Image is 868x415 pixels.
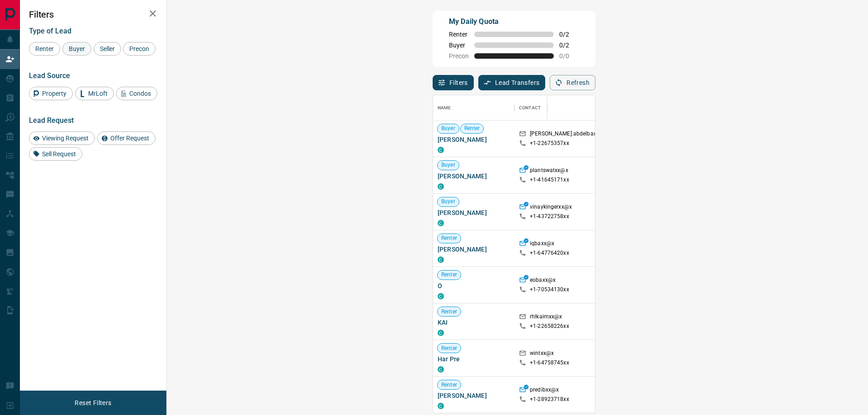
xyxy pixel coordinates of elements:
[530,130,607,140] p: [PERSON_NAME].abdelbaxx@x
[438,95,451,121] div: Name
[438,198,459,205] span: Buyer
[530,240,554,249] p: iqbaxx@x
[39,90,70,97] span: Property
[438,220,444,226] div: condos.ca
[438,135,510,144] span: [PERSON_NAME]
[29,9,157,20] h2: Filters
[438,403,444,409] div: condos.ca
[29,131,95,145] div: Viewing Request
[97,45,118,52] span: Seller
[530,313,562,322] p: rhlkaimxx@x
[530,322,569,330] p: +1- 22658226xx
[438,172,510,181] span: [PERSON_NAME]
[550,75,595,90] button: Refresh
[530,140,569,147] p: +1- 22675357xx
[85,90,111,97] span: MrLoft
[66,45,88,52] span: Buyer
[530,396,569,403] p: +1- 28923718xx
[123,42,156,56] div: Precon
[29,147,82,161] div: Sell Request
[69,395,117,410] button: Reset Filters
[438,391,510,400] span: [PERSON_NAME]
[438,345,461,352] span: Renter
[530,276,556,286] p: eobaxx@x
[438,256,444,263] div: condos.ca
[438,354,510,364] span: Har Pre
[530,249,569,257] p: +1- 64776420xx
[559,42,579,49] span: 0 / 2
[29,42,60,56] div: Renter
[438,318,510,327] span: KAI
[530,167,568,176] p: plantswatxx@x
[530,386,559,396] p: predibxx@x
[559,52,579,60] span: 0 / 0
[478,75,546,90] button: Lead Transfers
[94,42,121,56] div: Seller
[438,161,459,169] span: Buyer
[438,208,510,217] span: [PERSON_NAME]
[29,27,71,35] span: Type of Lead
[438,271,461,279] span: Renter
[29,71,70,80] span: Lead Source
[438,381,461,389] span: Renter
[438,125,459,132] span: Buyer
[116,87,157,100] div: Condos
[433,95,514,121] div: Name
[29,116,74,125] span: Lead Request
[438,293,444,299] div: condos.ca
[438,308,461,316] span: Renter
[530,176,569,184] p: +1- 41645171xx
[438,330,444,336] div: condos.ca
[530,350,554,359] p: wintxx@x
[107,135,152,142] span: Offer Request
[530,203,572,213] p: vinaykingerxx@x
[32,45,57,52] span: Renter
[438,147,444,153] div: condos.ca
[530,213,569,220] p: +1- 43722758xx
[29,87,73,100] div: Property
[75,87,114,100] div: MrLoft
[438,234,461,242] span: Renter
[530,286,569,294] p: +1- 70534130xx
[438,245,510,254] span: [PERSON_NAME]
[438,183,444,190] div: condos.ca
[449,42,469,49] span: Buyer
[39,135,92,142] span: Viewing Request
[559,31,579,38] span: 0 / 2
[126,45,152,52] span: Precon
[39,150,79,158] span: Sell Request
[126,90,154,97] span: Condos
[438,281,510,290] span: O
[449,31,469,38] span: Renter
[438,366,444,373] div: condos.ca
[62,42,91,56] div: Buyer
[461,125,484,132] span: Renter
[97,131,156,145] div: Offer Request
[449,16,579,27] p: My Daily Quota
[519,95,541,121] div: Contact
[449,52,469,60] span: Precon
[433,75,474,90] button: Filters
[530,359,569,367] p: +1- 64758745xx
